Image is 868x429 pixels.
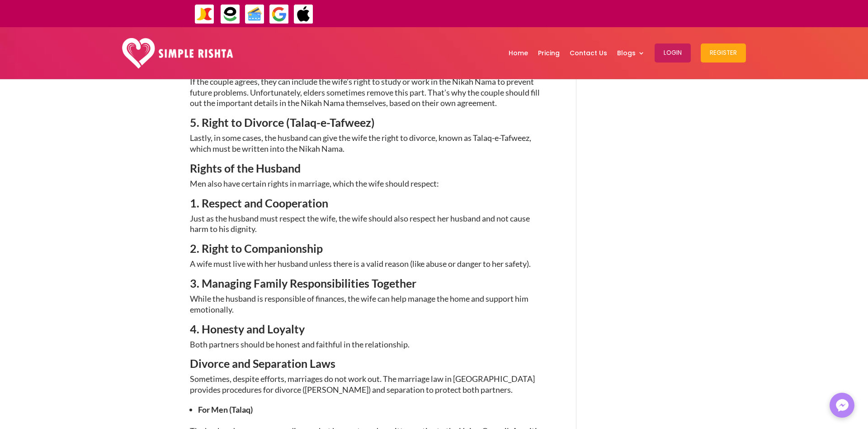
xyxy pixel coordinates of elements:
[190,196,328,210] span: 1. Respect and Cooperation
[190,241,323,255] span: 2. Right to Companionship
[701,43,746,63] button: Register
[190,259,531,269] span: A wife must live with her husband unless there is a valid reason (like abuse or danger to her saf...
[655,29,691,77] a: Login
[570,29,607,77] a: Contact Us
[194,4,215,24] img: JazzCash-icon
[269,4,289,24] img: GooglePay-icon
[617,29,645,77] a: Blogs
[293,4,314,24] img: ApplePay-icon
[245,4,265,24] img: Credit Cards
[190,276,416,290] span: 3. Managing Family Responsibilities Together
[538,29,560,77] a: Pricing
[509,29,528,77] a: Home
[190,161,301,175] span: Rights of the Husband
[220,4,241,24] img: EasyPaisa-icon
[190,374,535,395] span: Sometimes, despite efforts, marriages do not work out. The marriage law in [GEOGRAPHIC_DATA] prov...
[190,339,410,349] span: Both partners should be honest and faithful in the relationship.
[190,294,528,314] span: While the husband is responsible of finances, the wife can help manage the home and support him e...
[198,405,253,415] span: For Men (Talaq)
[190,322,305,336] span: 4. Honesty and Loyalty
[190,357,335,370] span: Divorce and Separation Laws
[190,133,531,154] span: Lastly, in some cases, the husband can give the wife the right to divorce, known as Talaq-e-Tafwe...
[190,213,530,234] span: Just as the husband must respect the wife, the wife should also respect her husband and not cause...
[655,43,691,63] button: Login
[190,178,439,188] span: Men also have certain rights in marriage, which the wife should respect:
[190,116,375,129] span: 5. Right to Divorce (Talaq-e-Tafweez)
[190,77,540,108] span: If the couple agrees, they can include the wife’s right to study or work in the Nikah Nama to pre...
[701,29,746,77] a: Register
[833,396,851,415] img: Messenger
